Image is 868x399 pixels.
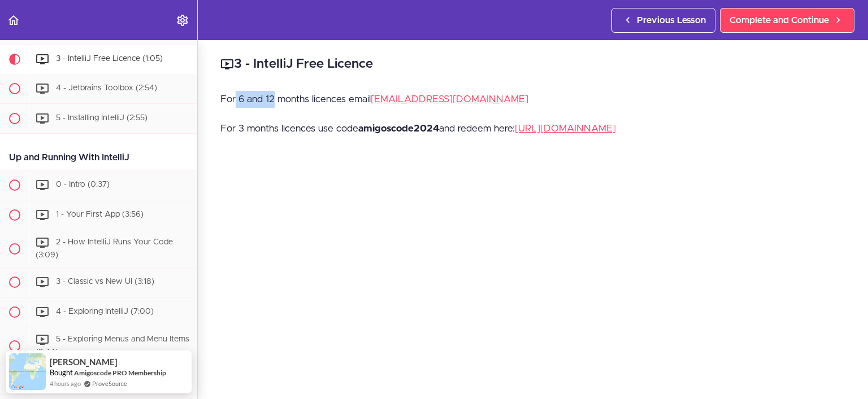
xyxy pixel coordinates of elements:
[220,120,845,137] p: For 3 months licences use code and redeem here:
[176,14,189,27] svg: Settings Menu
[74,368,166,378] a: Amigoscode PRO Membership
[56,114,147,122] span: 5 - Installing IntelliJ (2:55)
[36,238,173,259] span: 2 - How IntelliJ Runs Your Code (3:09)
[730,14,829,27] span: Complete and Continue
[92,379,127,388] a: ProveSource
[50,357,118,367] span: [PERSON_NAME]
[50,368,73,377] span: Bought
[611,8,715,33] a: Previous Lesson
[36,336,189,357] span: 5 - Exploring Menus and Menu Items (9:44)
[56,84,157,92] span: 4 - Jetbrains Toolbox (2:54)
[637,14,706,27] span: Previous Lesson
[371,94,528,104] a: [EMAIL_ADDRESS][DOMAIN_NAME]
[9,353,46,390] img: provesource social proof notification image
[56,308,154,316] span: 4 - Exploring IntelliJ (7:00)
[7,14,20,27] svg: Back to course curriculum
[358,124,439,133] strong: amigoscode2024
[56,278,154,286] span: 3 - Classic vs New UI (3:18)
[515,124,616,133] a: [URL][DOMAIN_NAME]
[720,8,854,33] a: Complete and Continue
[56,55,163,63] span: 3 - IntelliJ Free Licence (1:05)
[220,55,845,74] h2: 3 - IntelliJ Free Licence
[50,379,81,388] span: 4 hours ago
[56,181,110,188] span: 0 - Intro (0:37)
[56,211,144,218] span: 1 - Your First App (3:56)
[220,91,845,108] p: For 6 and 12 months licences email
